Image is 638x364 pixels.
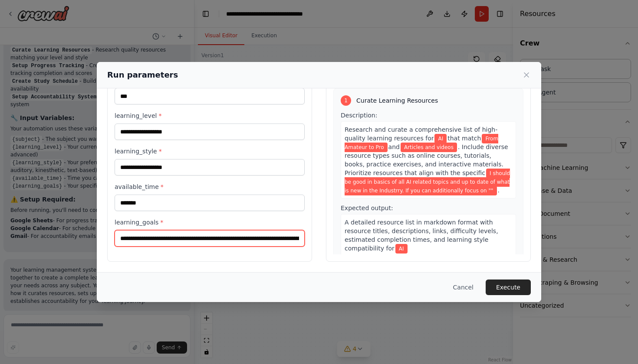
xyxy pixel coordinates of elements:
[345,169,510,195] span: Variable: learning_goals
[345,219,498,252] span: A detailed resource list in markdown format with resource titles, descriptions, links, difficulty...
[447,135,481,142] span: that match
[115,182,305,191] label: available_time
[115,218,305,227] label: learning_goals
[401,143,457,152] span: Variable: learning_style
[345,134,498,152] span: Variable: learning_level
[115,111,305,120] label: learning_level
[356,96,438,105] span: Curate Learning Resources
[486,279,531,295] button: Execute
[395,244,408,253] span: Variable: subject
[388,143,400,150] span: and
[345,143,508,176] span: . Include diverse resource types such as online courses, tutorials, books, practice exercises, an...
[446,279,480,295] button: Cancel
[341,95,351,106] div: 1
[115,147,305,156] label: learning_style
[345,126,497,142] span: Research and curate a comprehensive list of high-quality learning resources for
[434,134,447,143] span: Variable: subject
[341,205,393,211] span: Expected output:
[341,112,377,119] span: Description:
[498,187,500,194] span: .
[107,69,178,81] h2: Run parameters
